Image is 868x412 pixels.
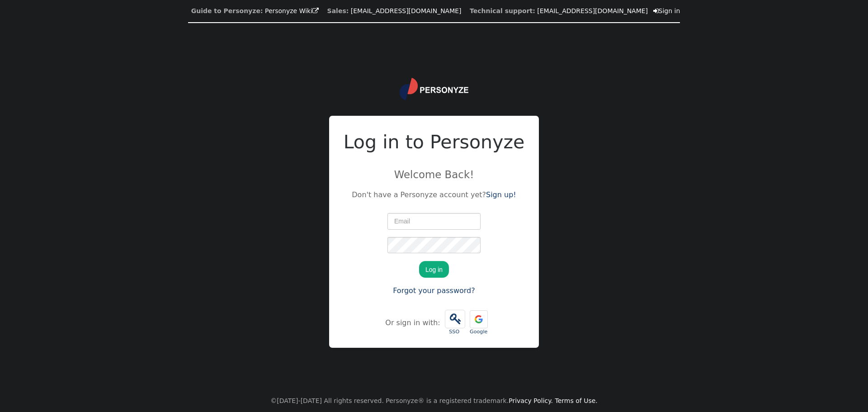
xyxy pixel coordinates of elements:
[351,7,462,14] a: [EMAIL_ADDRESS][DOMAIN_NAME]
[385,317,442,328] div: Or sign in with:
[265,7,319,14] a: Personyze Wiki
[344,128,525,156] h2: Log in to Personyze
[470,328,488,336] div: Google
[312,8,319,14] span: 
[653,8,659,14] span: 
[509,397,553,404] a: Privacy Policy.
[344,167,525,182] p: Welcome Back!
[191,7,263,14] b: Guide to Personyze:
[400,78,468,100] img: logo.svg
[327,7,349,14] b: Sales:
[486,190,516,199] a: Sign up!
[344,189,525,200] p: Don't have a Personyze account yet?
[393,286,475,295] a: Forgot your password?
[555,397,598,404] a: Terms of Use.
[470,7,535,14] b: Technical support:
[387,213,481,229] input: Email
[443,305,467,341] a:  SSO
[445,328,464,336] div: SSO
[445,310,465,328] span: 
[419,261,449,277] button: Log in
[537,7,648,14] a: [EMAIL_ADDRESS][DOMAIN_NAME]
[270,390,598,412] center: ©[DATE]-[DATE] All rights reserved. Personyze® is a registered trademark.
[653,7,680,14] a: Sign in
[467,306,490,341] a: Google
